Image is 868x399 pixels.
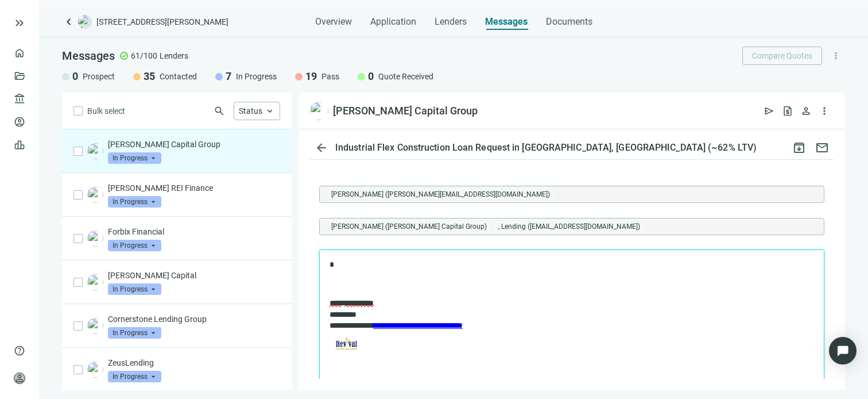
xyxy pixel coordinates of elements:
[72,70,78,83] span: 0
[742,47,822,65] button: Compare Quotes
[160,50,188,62] span: Lenders
[108,152,161,164] span: In Progress
[305,70,317,83] span: 19
[331,189,550,200] span: [PERSON_NAME] ([PERSON_NAME][EMAIL_ADDRESS][DOMAIN_NAME])
[236,71,277,82] span: In Progress
[815,102,834,120] button: more_vert
[87,274,103,290] img: 050ecbbc-33a4-4638-ad42-49e587a38b20
[333,142,759,154] div: Industrial Flex Construction Loan Request in [GEOGRAPHIC_DATA], [GEOGRAPHIC_DATA] (~62% LTV)
[239,106,262,116] span: Status
[108,226,280,237] p: Forbix Financial
[14,373,25,384] span: person
[108,371,161,382] span: In Progress
[131,50,157,62] span: 61/100
[829,337,857,365] div: Open Intercom Messenger
[96,16,228,28] span: [STREET_ADDRESS][PERSON_NAME]
[815,141,829,155] span: mail
[788,136,811,159] button: archive
[13,16,26,30] button: keyboard_double_arrow_right
[87,105,125,117] span: Bulk select
[764,105,775,117] span: send
[760,102,778,120] button: send
[108,357,280,369] p: ZeusLending
[485,16,528,27] span: Messages
[370,16,416,28] span: Application
[78,15,92,29] img: deal-logo
[119,51,129,60] span: check_circle
[315,141,328,155] span: arrow_back
[108,313,280,325] p: Cornerstone Lending Group
[800,105,812,117] span: person
[108,240,161,251] span: In Progress
[144,70,155,83] span: 35
[160,71,197,82] span: Contacted
[108,139,280,150] p: [PERSON_NAME] Capital Group
[108,196,161,208] span: In Progress
[494,221,645,232] span: , Lending (lending@hansonre.com)
[108,283,161,295] span: In Progress
[498,221,640,232] span: , Lending ([EMAIL_ADDRESS][DOMAIN_NAME])
[327,189,555,200] span: Taylor Poe (taylor@hansonre.com)
[265,106,275,116] span: keyboard_arrow_up
[819,105,830,117] span: more_vert
[827,47,845,65] button: more_vert
[62,15,76,29] a: keyboard_arrow_left
[831,51,841,61] span: more_vert
[378,71,433,82] span: Quote Received
[226,70,231,83] span: 7
[14,93,22,105] span: account_balance
[546,16,592,28] span: Documents
[108,270,280,281] p: [PERSON_NAME] Capital
[315,16,352,28] span: Overview
[321,71,339,82] span: Pass
[108,182,280,194] p: [PERSON_NAME] REI Finance
[87,231,103,247] img: 9c74dd18-5a3a-48e1-bbf5-cac8b8b48b2c
[87,143,103,159] img: fa057042-5c32-4372-beb9-709f7eabc3a9
[310,136,333,159] button: arrow_back
[83,71,115,82] span: Prospect
[435,16,467,28] span: Lenders
[108,327,161,339] span: In Progress
[792,141,806,155] span: archive
[797,102,815,120] button: person
[87,362,103,378] img: 6f99175b-c9c0-45d6-a604-2174e82a15ec
[87,187,103,203] img: 892ec110-48c5-4e5d-b32d-80237583720c
[782,105,793,117] span: request_quote
[333,104,478,118] div: [PERSON_NAME] Capital Group
[811,136,834,159] button: mail
[778,102,797,120] button: request_quote
[87,318,103,334] img: f3f17009-5499-4fdb-ae24-b4f85919d8eb
[214,105,225,117] span: search
[14,345,25,356] span: help
[62,49,115,63] span: Messages
[331,221,487,232] span: [PERSON_NAME] ([PERSON_NAME] Capital Group)
[327,221,491,232] span: Tiffany Harper (Hanson Capital Group)
[310,102,328,120] img: fa057042-5c32-4372-beb9-709f7eabc3a9
[368,70,374,83] span: 0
